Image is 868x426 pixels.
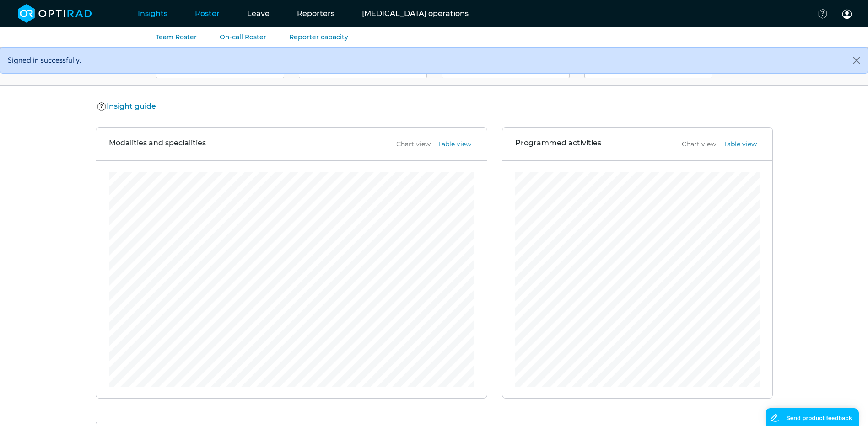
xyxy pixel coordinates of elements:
img: Help Icon [97,101,107,112]
a: On-call Roster [220,33,266,41]
a: Team Roster [156,33,197,41]
a: Reporter capacity [289,33,348,41]
button: Table view [721,139,760,149]
button: Chart view [679,139,719,149]
button: Close [846,48,868,73]
button: Chart view [394,139,433,149]
img: brand-opti-rad-logos-blue-and-white-d2f68631ba2948856bd03f2d395fb146ddc8fb01b4b6e9315ea85fa773367... [18,4,92,23]
h3: Programmed activities [515,138,601,149]
h3: Modalities and specialities [109,138,206,149]
button: Table view [435,139,474,149]
button: Insight guide [96,101,159,112]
